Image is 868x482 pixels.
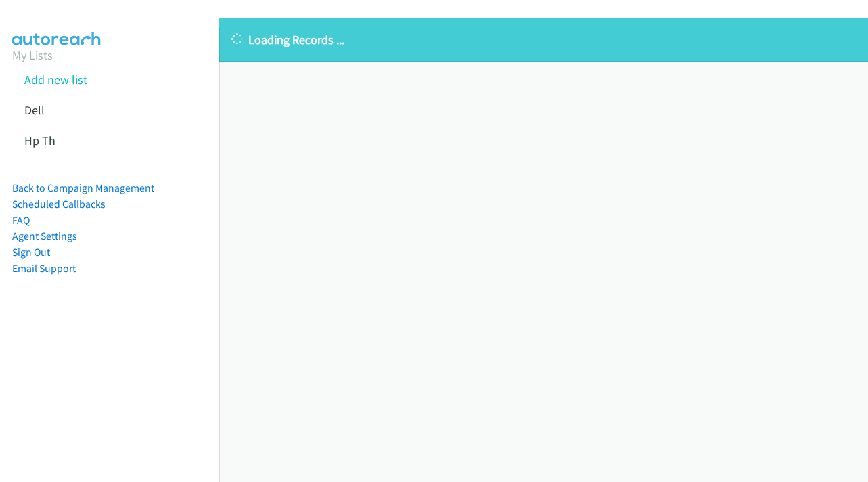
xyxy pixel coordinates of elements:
[12,262,76,275] a: Email Support
[12,198,106,211] a: Scheduled Callbacks
[12,181,154,194] a: Back to Campaign Management
[24,72,87,87] a: Add new list
[12,246,50,259] a: Sign Out
[24,133,55,148] a: Hp Th
[231,30,856,49] p: Loading Records ...
[12,229,77,242] a: Agent Settings
[12,47,53,63] a: My Lists
[24,102,45,118] a: Dell
[12,214,30,227] a: FAQ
